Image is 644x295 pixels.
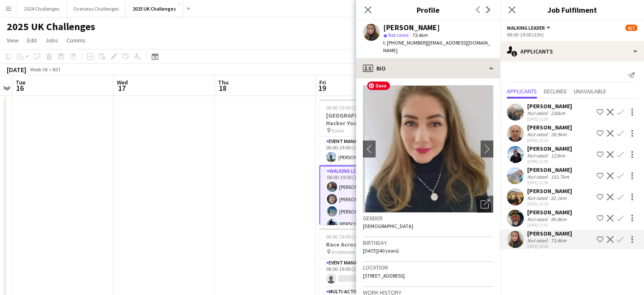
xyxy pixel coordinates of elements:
[117,79,128,86] span: Wed
[363,239,493,247] h3: Birthday
[527,237,549,244] div: Not rated
[66,37,86,44] span: Comms
[319,241,414,248] h3: Race Across the Lakes
[527,201,572,207] div: [DATE] 13:14
[549,131,568,138] div: 28.9km
[527,116,572,122] div: [DATE] 11:26
[16,79,25,86] span: Tue
[17,0,66,17] button: 2024 Challenges
[383,39,427,46] span: t. [PHONE_NUMBER]
[527,138,572,143] div: [DATE] 12:13
[326,104,363,111] span: 06:00-19:00 (13h)
[527,244,572,249] div: [DATE] 19:20
[625,25,637,31] span: 6/7
[363,264,493,271] h3: Location
[326,233,363,240] span: 06:00-19:00 (13h)
[7,65,26,74] div: [DATE]
[527,230,572,237] div: [PERSON_NAME]
[319,258,414,287] app-card-role: Event Manager3A0/106:00-19:00 (13h)
[527,131,549,138] div: Not rated
[3,35,22,46] a: View
[319,79,326,86] span: Fri
[318,83,326,93] span: 19
[53,66,61,73] div: BST
[363,247,399,254] span: [DATE] (40 years)
[549,110,567,116] div: 238km
[332,249,354,255] span: Ambleside
[527,208,572,216] div: [PERSON_NAME]
[527,216,549,222] div: Not rated
[319,166,414,260] app-card-role: Walking Leader8A5/606:00-19:00 (13h)[PERSON_NAME][PERSON_NAME][PERSON_NAME][PERSON_NAME]
[319,99,414,225] app-job-card: 06:00-19:00 (13h)6/7[GEOGRAPHIC_DATA] for UHY Hacker Young Edale2 RolesEvent Manager1/106:00-19:0...
[363,223,413,229] span: [DEMOGRAPHIC_DATA]
[544,88,567,94] span: Declined
[319,112,414,127] h3: [GEOGRAPHIC_DATA] for UHY Hacker Young
[363,85,493,213] img: Crew avatar or photo
[367,81,390,90] span: Save
[27,37,37,44] span: Edit
[7,37,19,44] span: View
[45,37,58,44] span: Jobs
[527,110,549,116] div: Not rated
[549,195,568,201] div: 82.1km
[363,273,405,279] span: [STREET_ADDRESS]
[388,32,409,38] span: Not rated
[507,31,637,38] div: 06:00-19:00 (13h)
[332,127,344,134] span: Edale
[24,35,40,46] a: Edit
[500,4,644,15] h3: Job Fulfilment
[63,35,89,46] a: Comms
[507,25,552,31] button: Walking Leader
[527,174,549,180] div: Not rated
[217,83,229,93] span: 18
[356,4,500,15] h3: Profile
[500,41,644,62] div: Applicants
[527,187,572,195] div: [PERSON_NAME]
[574,88,606,94] span: Unavailable
[356,58,500,79] div: Bio
[549,237,568,244] div: 73.4km
[527,145,572,152] div: [PERSON_NAME]
[549,174,571,180] div: 103.7km
[410,32,429,38] span: 73.4km
[527,124,572,131] div: [PERSON_NAME]
[7,20,95,33] h1: 2025 UK Challenges
[527,180,572,185] div: [DATE] 12:50
[363,214,493,222] h3: Gender
[14,83,25,93] span: 16
[218,79,229,86] span: Thu
[476,196,493,213] div: Open photos pop-in
[28,66,49,73] span: Week 38
[116,83,128,93] span: 17
[507,88,537,94] span: Applicants
[549,216,568,222] div: 90.8km
[42,35,61,46] a: Jobs
[319,137,414,166] app-card-role: Event Manager1/106:00-19:00 (13h)[PERSON_NAME]
[527,152,549,159] div: Not rated
[383,39,490,53] span: | [EMAIL_ADDRESS][DOMAIN_NAME]
[126,0,183,17] button: 2025 UK Challenges
[527,159,572,164] div: [DATE] 12:42
[527,195,549,201] div: Not rated
[527,102,572,110] div: [PERSON_NAME]
[527,166,572,174] div: [PERSON_NAME]
[507,25,545,31] span: Walking Leader
[527,222,572,228] div: [DATE] 17:57
[66,0,126,17] button: Overseas Challenges
[549,152,567,159] div: 123km
[383,24,440,31] div: [PERSON_NAME]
